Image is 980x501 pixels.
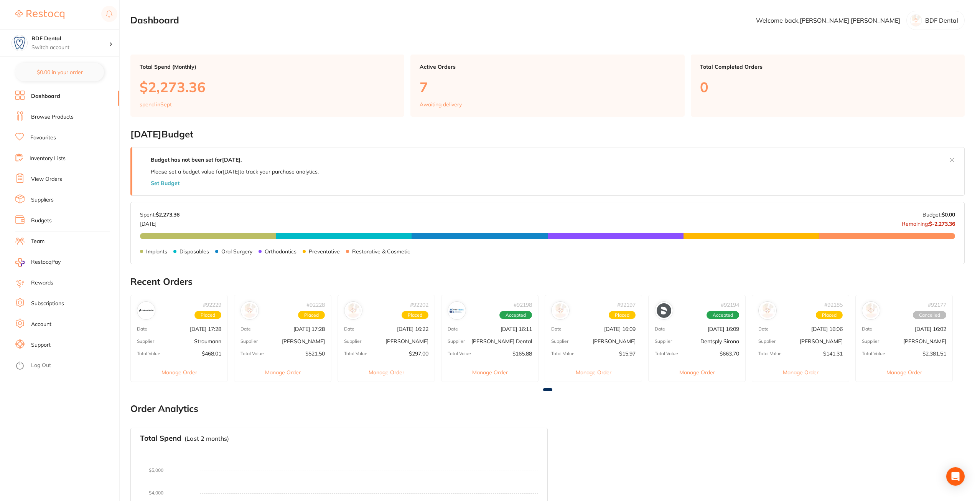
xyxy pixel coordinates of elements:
[903,338,946,344] p: [PERSON_NAME]
[151,156,242,163] strong: Budget has not been set for [DATE] .
[915,326,946,332] p: [DATE] 16:02
[12,35,27,51] img: BDF Dental
[385,338,428,344] p: [PERSON_NAME]
[862,339,879,344] p: Supplier
[338,363,435,382] button: Manage Order
[512,351,532,357] p: $165.88
[756,17,900,24] p: Welcome back, [PERSON_NAME] [PERSON_NAME]
[655,326,665,332] p: Date
[309,248,340,255] p: Preventative
[137,351,160,356] p: Total Value
[15,360,117,372] button: Log Out
[31,93,60,100] a: Dashboard
[691,55,965,117] a: Total Completed Orders0
[913,311,946,319] span: Cancelled
[137,339,154,344] p: Supplier
[758,351,782,356] p: Total Value
[700,79,955,95] p: 0
[609,311,636,319] span: Placed
[31,44,109,51] p: Switch account
[758,326,769,332] p: Date
[194,338,221,344] p: Straumann
[242,303,257,318] img: Henry Schein Halas
[397,326,428,332] p: [DATE] 16:22
[298,311,325,319] span: Placed
[902,218,955,227] p: Remaining:
[130,276,965,287] h2: Recent Orders
[146,248,167,255] p: Implants
[811,326,843,332] p: [DATE] 16:06
[240,326,251,332] p: Date
[31,196,54,204] a: Suppliers
[409,351,428,357] p: $297.00
[922,351,946,357] p: $2,381.51
[31,279,53,287] a: Rewards
[551,351,575,356] p: Total Value
[649,363,745,382] button: Manage Order
[140,79,395,95] p: $2,273.36
[758,339,776,344] p: Supplier
[194,311,221,319] span: Placed
[410,302,428,308] p: # 92202
[31,258,61,266] span: RestocqPay
[593,338,636,344] p: [PERSON_NAME]
[420,79,675,95] p: 7
[553,303,568,318] img: Adam Dental
[655,339,672,344] p: Supplier
[617,302,636,308] p: # 92197
[752,363,849,382] button: Manage Order
[856,363,952,382] button: Manage Order
[619,351,636,357] p: $15.97
[441,363,538,382] button: Manage Order
[499,311,532,319] span: Accepted
[31,238,44,245] a: Team
[760,303,775,318] img: Adam Dental
[823,351,843,357] p: $141.31
[130,403,965,414] h2: Order Analytics
[551,326,562,332] p: Date
[800,338,843,344] p: [PERSON_NAME]
[151,169,319,175] p: Please set a budget value for [DATE] to track your purchase analytics.
[929,220,955,227] strong: $-2,273.36
[448,351,471,356] p: Total Value
[240,351,264,356] p: Total Value
[131,363,227,382] button: Manage Order
[420,64,675,70] p: Active Orders
[305,351,325,357] p: $521.50
[31,175,62,183] a: View Orders
[925,17,958,24] p: BDF Dental
[946,467,965,486] div: Open Intercom Messenger
[282,338,325,344] p: [PERSON_NAME]
[240,339,258,344] p: Supplier
[184,435,229,442] p: (Last 2 months)
[31,341,51,349] a: Support
[31,300,64,308] a: Subscriptions
[344,351,367,356] p: Total Value
[816,311,843,319] span: Placed
[15,258,25,267] img: RestocqPay
[137,326,147,332] p: Date
[545,363,642,382] button: Manage Order
[31,362,51,369] a: Log Out
[862,326,872,332] p: Date
[344,339,361,344] p: Supplier
[450,303,464,318] img: Erskine Dental
[306,302,325,308] p: # 92228
[352,248,410,255] p: Restorative & Cosmetic
[180,248,209,255] p: Disposables
[265,248,296,255] p: Orthodontics
[410,55,684,117] a: Active Orders7Awaiting delivery
[203,302,221,308] p: # 92229
[15,6,64,23] a: Restocq Logo
[471,338,532,344] p: [PERSON_NAME] Dental
[448,326,458,332] p: Date
[202,351,221,357] p: $468.01
[344,326,354,332] p: Date
[234,363,331,382] button: Manage Order
[604,326,636,332] p: [DATE] 16:09
[140,212,180,218] p: Spent:
[655,351,678,356] p: Total Value
[31,113,74,121] a: Browse Products
[130,129,965,140] h2: [DATE] Budget
[15,258,61,267] a: RestocqPay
